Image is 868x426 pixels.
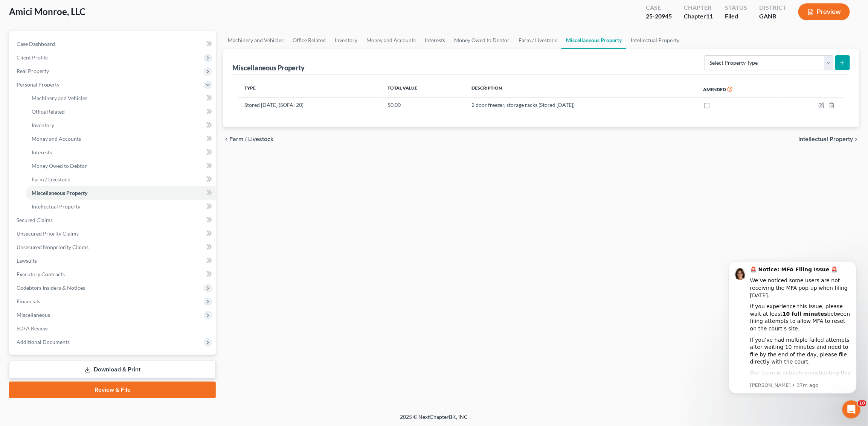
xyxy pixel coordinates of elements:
[32,176,70,183] span: Farm / Livestock
[17,339,70,345] span: Additional Documents
[798,136,859,142] button: Intellectual Property chevron_right
[32,190,87,196] span: Miscellaneous Property
[330,31,362,49] a: Inventory
[387,85,417,91] span: Total Value
[32,163,87,169] span: Money Owed to Debtor
[706,12,713,20] span: 11
[798,3,850,20] button: Preview
[32,122,54,128] span: Inventory
[17,285,85,291] span: Codebtors Insiders & Notices
[223,31,288,49] a: Machinery and Vehicles
[450,31,514,49] a: Money Owed to Debtor
[717,254,868,398] iframe: Intercom notifications message
[11,213,216,227] a: Secured Claims
[853,136,859,142] i: chevron_right
[26,186,216,200] a: Miscellaneous Property
[11,322,216,335] a: SOFA Review
[32,135,81,142] span: Money and Accounts
[32,108,65,115] span: Office Related
[561,31,626,49] a: Miscellaneous Property
[223,136,229,142] i: chevron_left
[420,31,450,49] a: Interests
[232,63,305,72] div: Miscellaneous Property
[626,31,684,49] a: Intellectual Property
[26,146,216,159] a: Interests
[17,271,65,277] span: Executory Contracts
[362,31,420,49] a: Money and Accounts
[17,244,88,250] span: Unsecured Nonpriority Claims
[798,136,853,142] span: Intellectual Property
[387,102,401,108] span: $0.00
[223,136,273,142] button: chevron_left Farm / Livestock
[229,136,273,142] span: Farm / Livestock
[11,254,216,268] a: Lawsuits
[26,105,216,119] a: Office Related
[759,3,786,12] div: District
[17,81,59,88] span: Personal Property
[17,298,40,304] span: Financials
[684,3,713,12] div: Chapter
[9,382,216,398] a: Review & File
[17,54,48,61] span: Client Profile
[703,87,726,92] span: Amended
[26,91,216,105] a: Machinery and Vehicles
[684,12,713,21] div: Chapter
[9,361,216,379] a: Download & Print
[11,37,216,51] a: Case Dashboard
[244,85,256,91] span: Type
[725,12,747,21] div: Filed
[858,400,866,406] span: 10
[26,173,216,186] a: Farm / Livestock
[17,257,37,264] span: Lawsuits
[17,230,79,237] span: Unsecured Priority Claims
[32,203,80,210] span: Intellectual Property
[26,132,216,146] a: Money and Accounts
[11,240,216,254] a: Unsecured Nonpriority Claims
[471,102,575,108] span: 2 door freezer, storage racks (Stored [DATE])
[17,41,55,47] span: Case Dashboard
[244,102,304,108] span: Stored [DATE] (SOFA: 20)
[842,400,860,418] iframe: Intercom live chat
[17,325,48,332] span: SOFA Review
[11,268,216,281] a: Executory Contracts
[288,31,330,49] a: Office Related
[17,68,49,74] span: Real Property
[17,312,50,318] span: Miscellaneous
[17,217,53,223] span: Secured Claims
[32,149,52,155] span: Interests
[26,119,216,132] a: Inventory
[759,12,786,21] div: GANB
[32,95,87,101] span: Machinery and Vehicles
[26,200,216,213] a: Intellectual Property
[26,159,216,173] a: Money Owed to Debtor
[11,227,216,240] a: Unsecured Priority Claims
[725,3,747,12] div: Status
[646,3,672,12] div: Case
[471,85,502,91] span: Description
[646,12,672,21] div: 25-20945
[9,6,85,17] span: Amici Monroe, LLC
[514,31,561,49] a: Farm / Livestock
